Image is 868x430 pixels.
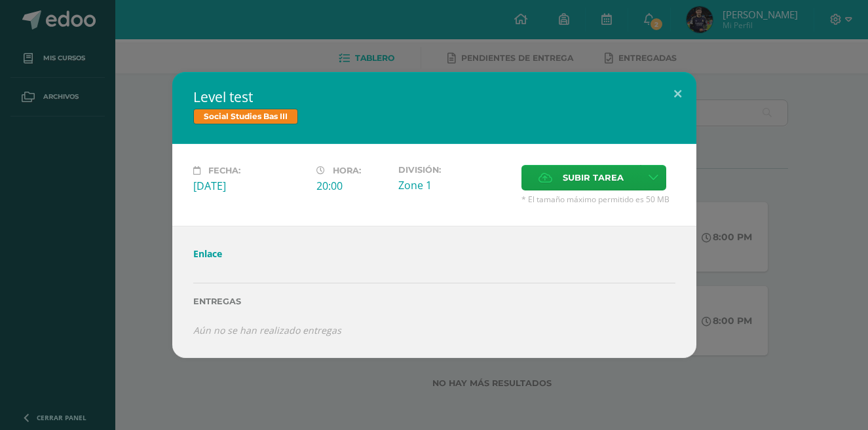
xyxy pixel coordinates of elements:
h2: Level test [193,88,675,106]
span: Hora: [333,166,361,175]
i: Aún no se han realizado entregas [193,324,341,336]
label: Entregas [193,296,675,306]
label: División: [398,165,511,175]
div: Zone 1 [398,178,511,192]
a: Enlace [193,247,222,260]
div: [DATE] [193,179,306,193]
div: 20:00 [316,179,388,193]
span: * El tamaño máximo permitido es 50 MB [521,194,675,205]
button: Close (Esc) [659,72,696,116]
span: Fecha: [208,166,240,175]
span: Social Studies Bas III [193,109,298,124]
span: Subir tarea [563,166,624,190]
